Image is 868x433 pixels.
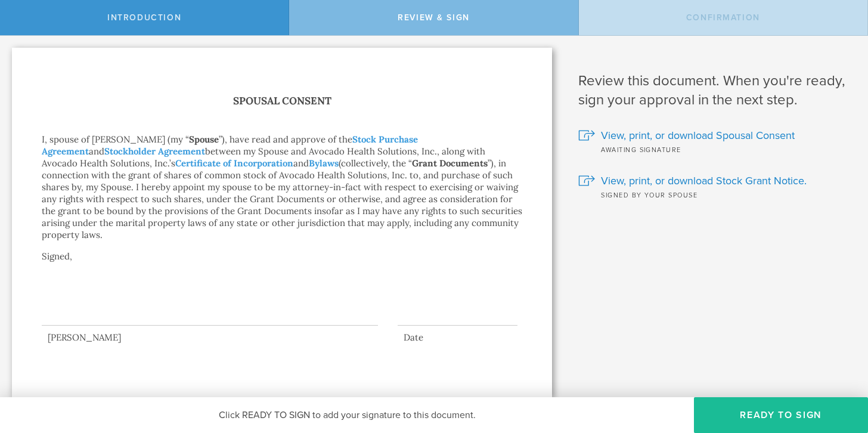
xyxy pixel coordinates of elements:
span: Introduction [107,13,181,23]
div: Awaiting signature [578,143,850,155]
a: Stock Purchase Agreement [42,134,418,157]
button: Ready to Sign [694,397,868,433]
span: Confirmation [686,13,760,23]
span: Review & Sign [398,13,470,23]
a: Stockholder Agreement [104,146,205,157]
a: Certificate of Incorporation [175,157,293,169]
p: I, spouse of [PERSON_NAME] (my “ ”), have read and approve of the and between my Spouse and Avoca... [42,134,522,241]
strong: Spouse [189,134,219,145]
div: [PERSON_NAME] [42,332,378,344]
span: View, print, or download Spousal Consent [601,128,795,143]
a: Bylaws [309,157,339,169]
h1: Spousal Consent [42,92,522,110]
div: Date [398,332,518,344]
strong: Grant Documents [412,157,488,169]
div: Signed by your spouse [578,188,850,200]
span: View, print, or download Stock Grant Notice. [601,173,807,188]
p: Signed, [42,250,522,286]
h1: Review this document. When you're ready, sign your approval in the next step. [578,72,850,110]
span: Click READY TO SIGN to add your signature to this document. [219,409,476,421]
